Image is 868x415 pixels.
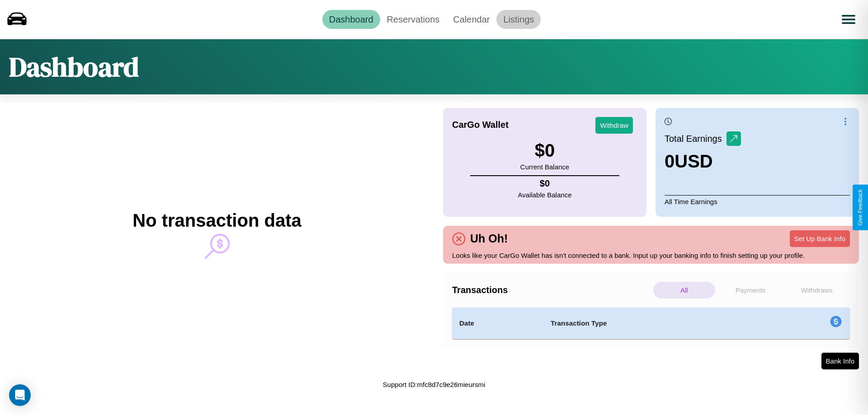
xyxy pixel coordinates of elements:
a: Reservations [380,10,447,29]
h2: No transaction data [132,210,301,231]
h4: Date [459,318,536,329]
table: simple table [452,308,850,339]
a: Dashboard [322,10,380,29]
h4: $ 0 [518,178,572,189]
div: Give Feedback [857,189,863,226]
h4: Transactions [452,285,651,295]
button: Withdraw [595,117,633,134]
p: All [653,282,715,298]
h4: Uh Oh! [466,232,512,245]
a: Calendar [446,10,496,29]
h3: $ 0 [520,140,569,161]
p: Support ID: mfc8d7c9e26mieursmi [383,378,486,391]
h3: 0 USD [665,151,741,172]
h4: Transaction Type [551,318,756,329]
button: Bank Info [821,353,859,369]
h1: Dashboard [9,48,139,85]
a: Listings [496,10,541,29]
p: Available Balance [518,189,572,201]
p: All Time Earnings [665,195,850,208]
div: Open Intercom Messenger [9,384,31,406]
p: Current Balance [520,161,569,173]
button: Open menu [836,7,861,32]
p: Withdraws [786,282,848,298]
p: Looks like your CarGo Wallet has isn't connected to a bank. Input up your banking info to finish ... [452,249,850,261]
p: Payments [720,282,782,298]
p: Total Earnings [665,131,726,147]
h4: CarGo Wallet [452,120,509,130]
button: Set Up Bank Info [790,230,850,247]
